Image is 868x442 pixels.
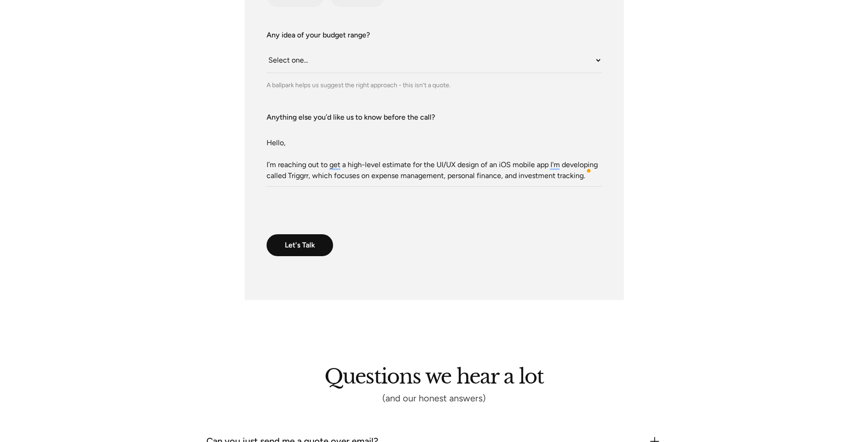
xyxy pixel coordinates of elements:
h2: Questions we hear a lot [324,369,544,389]
input: Let's Talk [267,234,333,256]
div: A ballpark helps us suggest the right approach - this isn’t a quote. [267,80,602,90]
div: (and our honest answers) [324,395,544,401]
textarea: To enrich screen reader interactions, please activate Accessibility in Grammarly extension settings [267,123,602,187]
label: Any idea of your budget range? [267,30,602,41]
label: Anything else you’d like us to know before the call? [267,112,602,123]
